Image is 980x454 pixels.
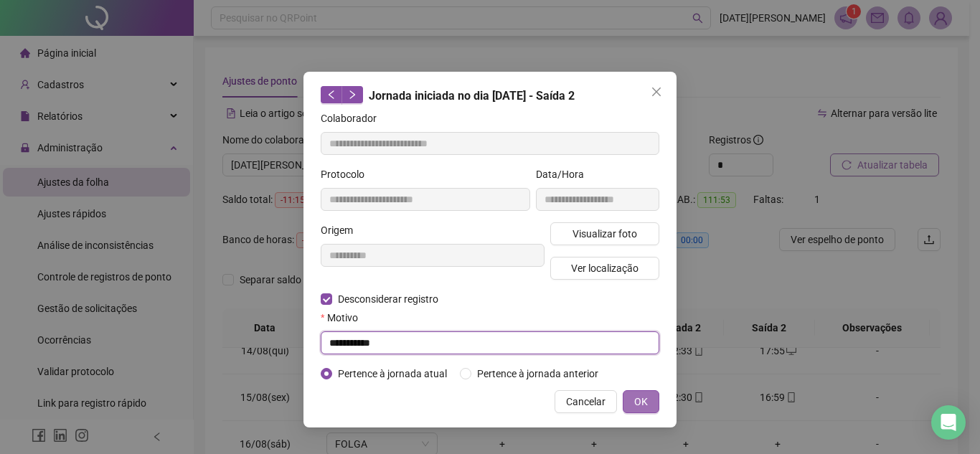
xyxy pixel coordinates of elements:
span: left [326,90,336,100]
button: right [341,86,363,103]
label: Protocolo [321,166,374,182]
button: left [321,86,342,103]
label: Motivo [321,310,367,326]
span: OK [634,394,648,410]
span: Desconsiderar registro [332,291,444,307]
div: Jornada iniciada no dia [DATE] - Saída 2 [321,86,659,105]
label: Data/Hora [536,166,593,182]
label: Origem [321,222,362,238]
span: Pertence à jornada anterior [471,366,604,382]
span: Visualizar foto [573,226,637,242]
span: Cancelar [566,394,606,410]
span: right [347,90,357,100]
button: Ver localização [550,257,659,280]
span: close [651,86,662,98]
button: Visualizar foto [550,222,659,245]
button: Close [645,80,668,103]
button: Cancelar [555,390,617,413]
div: Open Intercom Messenger [931,405,966,440]
span: Ver localização [571,260,639,276]
button: OK [623,390,659,413]
label: Colaborador [321,110,386,126]
span: Pertence à jornada atual [332,366,453,382]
